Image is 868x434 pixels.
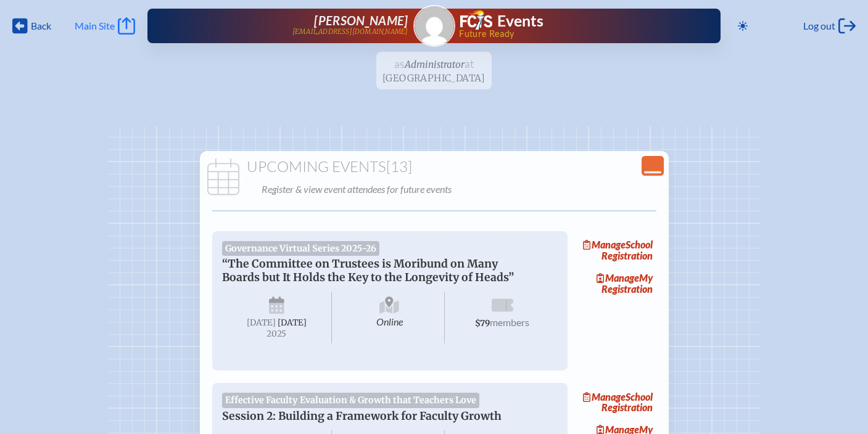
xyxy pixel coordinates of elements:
[460,10,544,32] a: FCIS LogoEvents
[460,10,681,38] div: FCIS Events — Future ready
[262,181,661,198] p: Register & view event attendees for future events
[583,239,626,250] span: Manage
[386,157,412,176] span: [13]
[497,14,544,29] h1: Events
[459,30,680,38] span: Future Ready
[247,317,276,328] span: [DATE]
[222,393,480,407] span: Effective Faculty Evaluation & Growth that Teachers Love
[597,272,639,284] span: Manage
[577,388,656,416] a: ManageSchool Registration
[583,391,626,403] span: Manage
[475,318,490,329] span: $79
[415,6,454,46] img: Gravatar
[460,10,492,30] img: Florida Council of Independent Schools
[31,20,51,32] span: Back
[232,329,322,338] span: 2025
[75,20,115,32] span: Main Site
[413,5,455,47] a: Gravatar
[222,257,514,284] span: “The Committee on Trustees is Moribund on Many Boards but It Holds the Key to the Longevity of He...
[278,317,307,328] span: [DATE]
[490,316,529,328] span: members
[334,292,445,343] span: Online
[803,20,835,32] span: Log out
[577,269,656,298] a: ManageMy Registration
[222,241,380,256] span: Governance Virtual Series 2025-26
[292,28,408,36] p: [EMAIL_ADDRESS][DOMAIN_NAME]
[222,409,502,423] span: Session 2: Building a Framework for Faculty Growth
[205,158,664,176] h1: Upcoming Events
[187,14,408,38] a: [PERSON_NAME][EMAIL_ADDRESS][DOMAIN_NAME]
[314,13,408,28] span: [PERSON_NAME]
[75,17,135,35] a: Main Site
[577,236,656,264] a: ManageSchool Registration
